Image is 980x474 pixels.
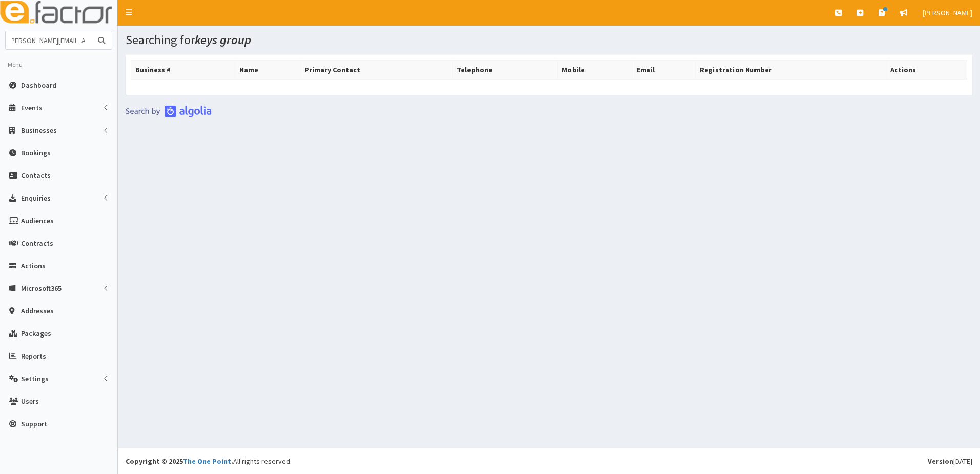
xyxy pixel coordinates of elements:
h1: Searching for [126,33,972,47]
span: Contracts [21,239,53,248]
span: Contacts [21,171,51,180]
span: Support [21,419,47,428]
th: Primary Contact [300,61,452,80]
span: Dashboard [21,81,56,90]
th: Mobile [557,61,632,80]
span: Businesses [21,126,57,135]
div: [DATE] [928,456,972,466]
span: Enquiries [21,193,51,203]
span: Audiences [21,216,54,225]
input: Search... [6,31,92,49]
i: keys group [195,32,251,48]
span: Events [21,103,43,112]
footer: All rights reserved. [118,448,980,474]
span: Actions [21,261,46,270]
th: Telephone [452,61,557,80]
strong: Copyright © 2025 . [126,457,233,466]
a: The One Point [183,457,231,466]
span: [PERSON_NAME] [923,8,972,17]
span: Microsoft365 [21,284,62,293]
th: Email [632,61,696,80]
span: Settings [21,374,49,383]
span: Reports [21,351,46,361]
span: Bookings [21,148,51,157]
th: Business # [131,61,235,80]
span: Addresses [21,306,54,315]
img: search-by-algolia-light-background.png [126,105,212,117]
th: Name [235,61,300,80]
b: Version [928,457,953,466]
th: Registration Number [695,61,886,80]
th: Actions [886,61,967,80]
span: Packages [21,329,51,338]
span: Users [21,397,39,406]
